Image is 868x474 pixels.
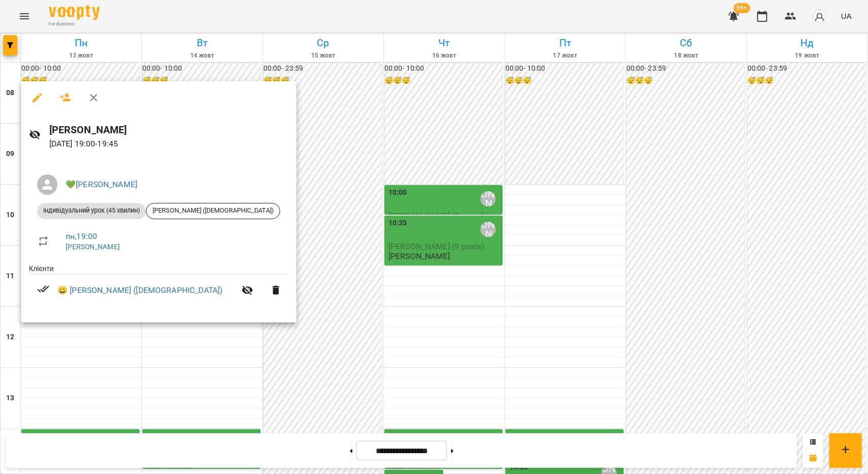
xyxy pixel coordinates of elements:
[66,231,97,241] a: пн , 19:00
[49,138,288,150] p: [DATE] 19:00 - 19:45
[146,206,280,215] span: [PERSON_NAME] ([DEMOGRAPHIC_DATA])
[49,122,288,138] h6: [PERSON_NAME]
[29,263,288,311] ul: Клієнти
[57,284,222,297] a: 😀 [PERSON_NAME] ([DEMOGRAPHIC_DATA])
[66,180,137,189] a: 💚[PERSON_NAME]
[37,206,146,215] span: Індивідуальний урок (45 хвилин)
[37,283,49,295] svg: Візит сплачено
[146,203,280,219] div: [PERSON_NAME] ([DEMOGRAPHIC_DATA])
[66,243,120,251] a: [PERSON_NAME]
